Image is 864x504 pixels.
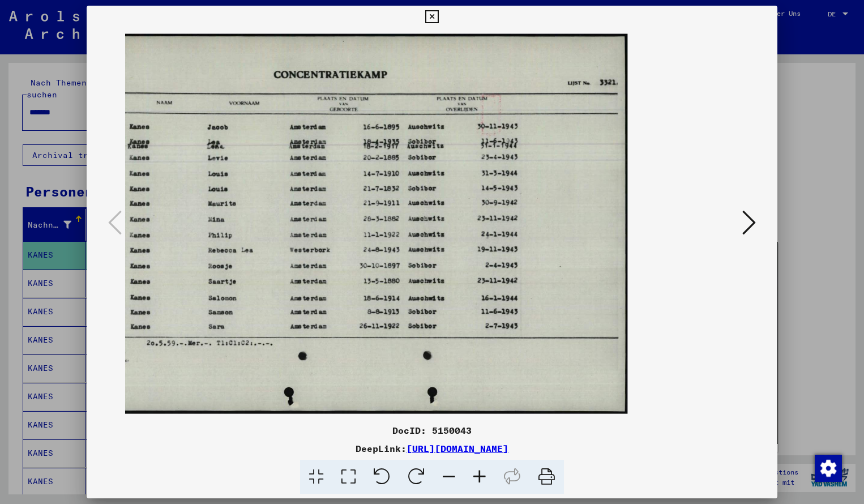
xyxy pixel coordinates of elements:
img: Zustimmung ändern [815,455,842,482]
div: DeepLink: [87,442,778,455]
div: DocID: 5150043 [87,424,778,437]
a: [URL][DOMAIN_NAME] [407,443,508,454]
img: 001.jpg [95,33,627,413]
div: Zustimmung ändern [814,454,841,481]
